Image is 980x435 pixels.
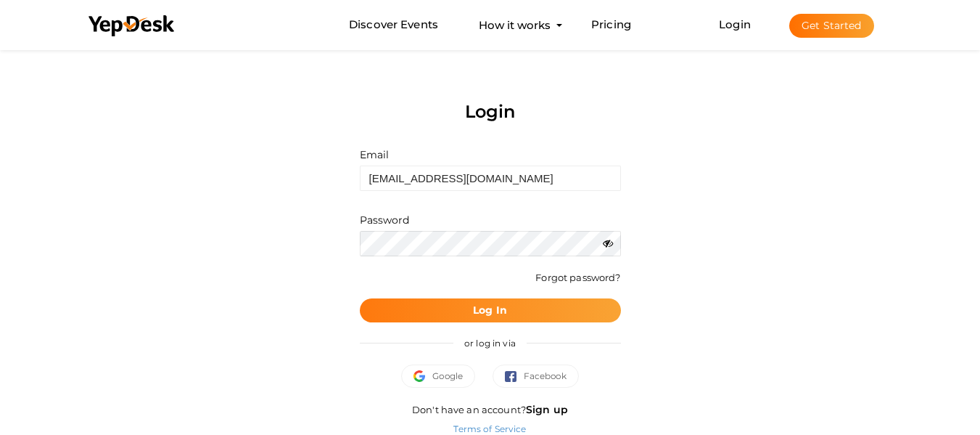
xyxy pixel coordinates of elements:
[591,12,631,38] a: Pricing
[360,213,410,227] label: Password
[505,371,524,383] img: facebook.svg
[412,404,568,415] span: Don't have an account?
[535,272,620,283] a: Forgot password?
[413,370,432,382] img: google.svg
[360,76,621,147] div: Login
[349,12,438,38] a: Discover Events
[360,147,390,162] label: Email
[453,423,526,434] a: Terms of Service
[719,17,751,31] a: Login
[473,304,507,317] b: Log In
[493,365,579,388] button: Facebook
[360,166,621,191] input: ex: some@example.com
[526,403,568,416] a: Sign up
[360,298,621,322] button: Log In
[413,369,463,383] span: Google
[789,14,874,38] button: Get Started
[453,327,527,359] span: or log in via
[505,369,567,383] span: Facebook
[474,12,555,38] button: How it works
[401,365,475,388] button: Google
